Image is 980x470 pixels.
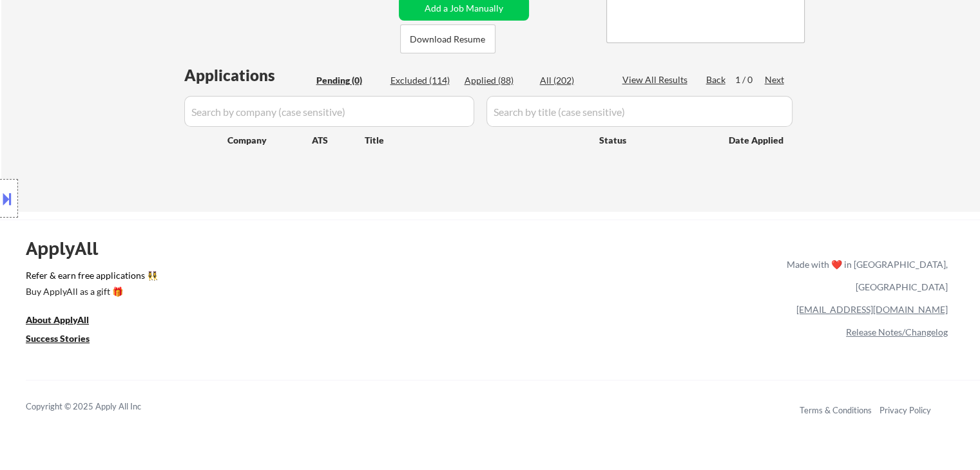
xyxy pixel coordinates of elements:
[184,96,474,127] input: Search by company (case sensitive)
[400,24,495,53] button: Download Resume
[316,74,381,87] div: Pending (0)
[706,73,727,86] div: Back
[800,405,872,415] a: Terms & Conditions
[26,332,107,348] a: Success Stories
[184,68,312,83] div: Applications
[365,134,587,147] div: Title
[622,73,691,86] div: View All Results
[765,73,785,86] div: Next
[729,134,785,147] div: Date Applied
[486,96,793,127] input: Search by title (case sensitive)
[846,326,948,337] a: Release Notes/Changelog
[540,74,604,87] div: All (202)
[735,73,765,86] div: 1 / 0
[26,333,90,344] u: Success Stories
[796,304,948,315] a: [EMAIL_ADDRESS][DOMAIN_NAME]
[390,74,455,87] div: Excluded (114)
[26,400,174,413] div: Copyright © 2025 Apply All Inc
[465,74,529,87] div: Applied (88)
[879,405,931,415] a: Privacy Policy
[227,134,312,147] div: Company
[26,313,107,329] a: About ApplyAll
[26,271,517,285] a: Refer & earn free applications 👯‍♀️
[782,253,948,298] div: Made with ❤️ in [GEOGRAPHIC_DATA], [GEOGRAPHIC_DATA]
[599,128,710,151] div: Status
[26,314,89,325] u: About ApplyAll
[312,134,365,147] div: ATS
